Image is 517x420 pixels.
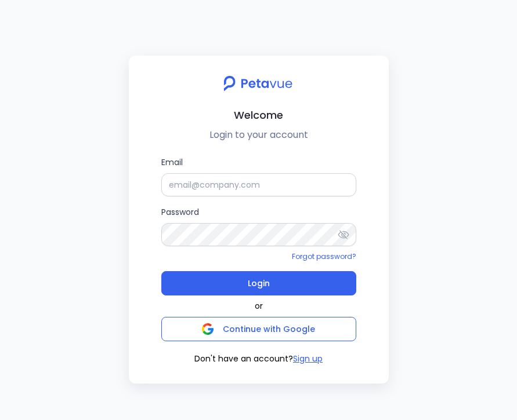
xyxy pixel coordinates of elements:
[248,275,270,291] span: Login
[223,323,315,335] span: Continue with Google
[161,206,356,246] label: Password
[161,271,356,295] button: Login
[161,223,356,246] input: Password
[138,107,379,123] h2: Welcome
[216,70,301,97] img: petavue logo
[292,251,356,261] a: Forgot password?
[194,353,293,365] span: Don't have an account?
[161,156,356,196] label: Email
[293,353,323,365] button: Sign up
[255,300,263,312] span: or
[138,128,379,142] p: Login to your account
[161,173,356,196] input: Email
[161,317,356,341] button: Continue with Google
